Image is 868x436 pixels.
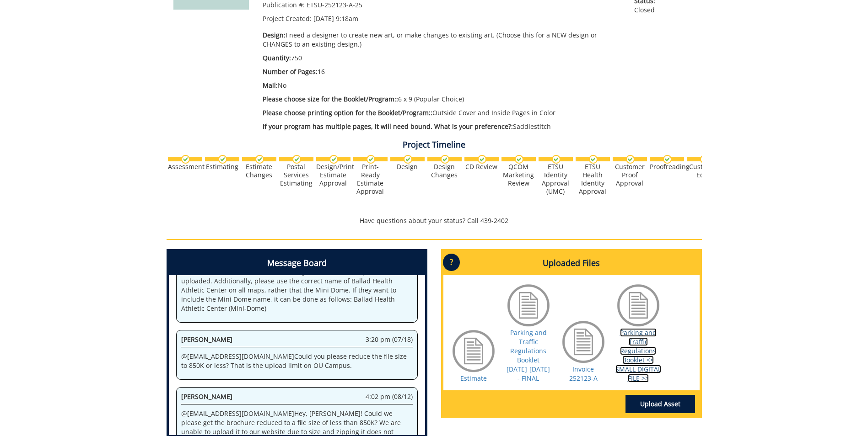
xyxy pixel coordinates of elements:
[366,335,413,344] span: 3:20 pm (07/18)
[263,122,513,131] span: If your program has multiple pages, it will need bound. What is your preference?:
[615,328,661,383] a: Parking and Traffic Regulations Booklet << SMALL DIGITAL FILE >>
[255,155,264,164] img: checkmark
[366,392,413,401] span: 4:02 pm (08/12)
[263,95,398,103] span: Please choose size for the Booklet/Program::
[263,67,621,76] p: 16
[181,352,413,370] p: @ [EMAIL_ADDRESS][DOMAIN_NAME] Could you please reduce the file size to 850K or less? That is the...
[292,155,301,164] img: checkmark
[181,267,413,313] p: @ [EMAIL_ADDRESS][DOMAIN_NAME] Hey [PERSON_NAME], proof with edits uploaded. Additionally, please...
[515,155,523,164] img: checkmark
[263,14,312,23] span: Project Created:
[353,163,388,196] div: Print-Ready Estimate Approval
[205,163,239,171] div: Estimating
[263,31,286,39] span: Design:
[279,163,313,187] div: Postal Services Estimating
[626,155,635,164] img: checkmark
[167,216,702,225] p: Have questions about your status? Call 439-2402
[242,163,276,179] div: Estimate Changes
[650,163,684,171] div: Proofreading
[501,163,536,187] div: QCOM Marketing Review
[478,155,486,164] img: checkmark
[263,81,621,90] p: No
[625,395,695,413] a: Upload Asset
[307,0,362,9] span: ETSU-252123-A-25
[613,163,647,187] div: Customer Proof Approval
[313,14,358,23] span: [DATE] 9:18am
[263,108,621,117] p: Outside Cover and Inside Pages in Color
[329,155,338,164] img: checkmark
[168,163,202,171] div: Assessment
[687,163,721,179] div: Customer Edits
[263,95,621,104] p: 6 x 9 (Popular Choice)
[539,163,573,196] div: ETSU Identity Approval (UMC)
[569,365,598,383] a: Invoice 252123-A
[181,335,232,344] span: [PERSON_NAME]
[589,155,598,164] img: checkmark
[404,155,412,164] img: checkmark
[441,155,449,164] img: checkmark
[507,328,550,383] a: Parking and Traffic Regulations Booklet [DATE]-[DATE] - FINAL
[181,155,190,164] img: checkmark
[263,81,278,90] span: Mail:
[367,155,375,164] img: checkmark
[443,254,460,271] p: ?
[576,163,610,196] div: ETSU Health Identity Approval
[263,0,305,9] span: Publication #:
[263,108,432,117] span: Please choose printing option for the Booklet/Program::
[700,155,709,164] img: checkmark
[263,53,621,63] p: 750
[263,122,621,131] p: Saddlestitch
[263,31,621,49] p: I need a designer to create new art, or make changes to existing art. (Choose this for a NEW desi...
[263,53,291,62] span: Quantity:
[443,251,700,275] h4: Uploaded Files
[181,392,232,401] span: [PERSON_NAME]
[218,155,227,164] img: checkmark
[663,155,672,164] img: checkmark
[390,163,425,171] div: Design
[169,251,425,275] h4: Message Board
[460,374,487,383] a: Estimate
[263,67,318,76] span: Number of Pages:
[167,140,702,149] h4: Project Timeline
[464,163,499,171] div: CD Review
[316,163,350,187] div: Design/Print Estimate Approval
[552,155,561,164] img: checkmark
[427,163,462,179] div: Design Changes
